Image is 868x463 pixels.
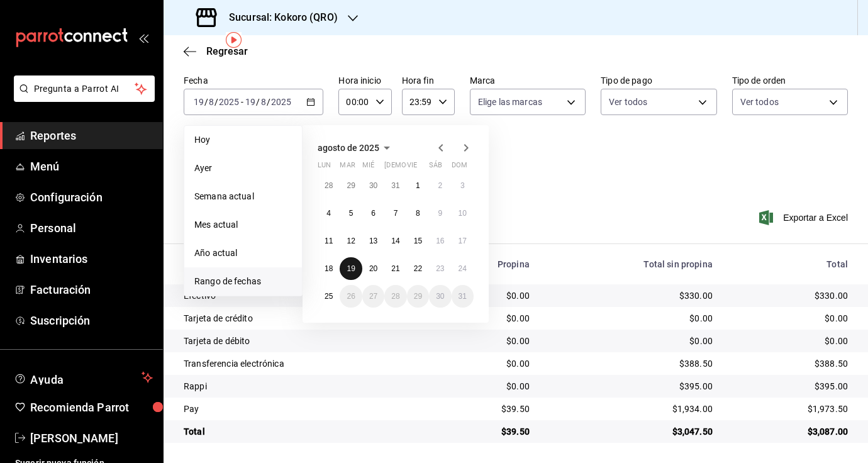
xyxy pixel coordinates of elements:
abbr: 12 de agosto de 2025 [347,237,355,245]
div: $0.00 [550,335,713,347]
span: Elige las marcas [478,96,542,108]
h3: Sucursal: Kokoro (QRO) [219,10,338,25]
div: $3,087.00 [733,425,848,438]
input: ---- [218,97,240,107]
abbr: 30 de agosto de 2025 [436,292,444,301]
button: 1 de agosto de 2025 [407,174,429,197]
div: $0.00 [733,312,848,325]
button: 23 de agosto de 2025 [429,257,451,280]
abbr: 11 de agosto de 2025 [325,237,333,245]
div: $330.00 [733,289,848,302]
input: -- [208,97,214,107]
abbr: 28 de agosto de 2025 [391,292,399,301]
button: 3 de agosto de 2025 [452,174,474,197]
abbr: 19 de agosto de 2025 [347,264,355,273]
abbr: 13 de agosto de 2025 [369,237,377,245]
img: Tooltip marker [226,32,242,48]
div: Total sin propina [550,259,713,269]
span: Recomienda Parrot [30,399,153,416]
div: $0.00 [442,357,530,370]
span: Inventarios [30,250,153,267]
div: $39.50 [442,425,530,438]
abbr: 3 de agosto de 2025 [460,181,465,190]
a: Pregunta a Parrot AI [9,91,155,104]
abbr: 24 de agosto de 2025 [459,264,467,273]
div: $3,047.50 [550,425,713,438]
abbr: 23 de agosto de 2025 [436,264,444,273]
span: Regresar [206,45,248,57]
button: 29 de julio de 2025 [340,174,362,197]
abbr: 6 de agosto de 2025 [371,209,376,218]
button: 16 de agosto de 2025 [429,230,451,252]
abbr: 14 de agosto de 2025 [391,237,399,245]
div: $0.00 [442,380,530,393]
button: 21 de agosto de 2025 [384,257,406,280]
span: Mes actual [194,218,292,231]
abbr: 2 de agosto de 2025 [438,181,442,190]
button: 5 de agosto de 2025 [340,202,362,225]
button: 15 de agosto de 2025 [407,230,429,252]
abbr: 5 de agosto de 2025 [349,209,353,218]
span: Configuración [30,189,153,206]
abbr: 16 de agosto de 2025 [436,237,444,245]
div: $1,973.50 [733,403,848,415]
div: Transferencia electrónica [184,357,422,370]
div: $0.00 [550,312,713,325]
div: $388.50 [550,357,713,370]
label: Fecha [184,76,323,85]
span: Hoy [194,133,292,147]
div: Pay [184,403,422,415]
button: 30 de julio de 2025 [362,174,384,197]
abbr: sábado [429,161,442,174]
abbr: martes [340,161,355,174]
button: 12 de agosto de 2025 [340,230,362,252]
button: 19 de agosto de 2025 [340,257,362,280]
label: Hora fin [402,76,455,85]
abbr: 25 de agosto de 2025 [325,292,333,301]
span: Ver todos [740,96,779,108]
button: Exportar a Excel [762,210,848,225]
span: / [214,97,218,107]
abbr: jueves [384,161,459,174]
span: Personal [30,220,153,237]
span: Año actual [194,247,292,260]
span: Rango de fechas [194,275,292,288]
div: $395.00 [733,380,848,393]
button: 8 de agosto de 2025 [407,202,429,225]
span: Ver todos [609,96,647,108]
button: open_drawer_menu [138,33,148,43]
div: $1,934.00 [550,403,713,415]
input: -- [260,97,267,107]
span: / [204,97,208,107]
button: Pregunta a Parrot AI [14,75,155,102]
button: 27 de agosto de 2025 [362,285,384,308]
abbr: 18 de agosto de 2025 [325,264,333,273]
div: $395.00 [550,380,713,393]
abbr: 22 de agosto de 2025 [414,264,422,273]
abbr: 7 de agosto de 2025 [394,209,398,218]
div: $0.00 [733,335,848,347]
button: 9 de agosto de 2025 [429,202,451,225]
abbr: 17 de agosto de 2025 [459,237,467,245]
button: 6 de agosto de 2025 [362,202,384,225]
button: 14 de agosto de 2025 [384,230,406,252]
span: / [267,97,270,107]
button: 18 de agosto de 2025 [318,257,340,280]
abbr: 26 de agosto de 2025 [347,292,355,301]
abbr: 27 de agosto de 2025 [369,292,377,301]
button: 7 de agosto de 2025 [384,202,406,225]
button: 28 de julio de 2025 [318,174,340,197]
span: Reportes [30,127,153,144]
span: Suscripción [30,312,153,329]
span: Ayuda [30,370,136,385]
button: 29 de agosto de 2025 [407,285,429,308]
span: Pregunta a Parrot AI [34,82,135,96]
span: - [241,97,243,107]
button: 20 de agosto de 2025 [362,257,384,280]
div: Tarjeta de débito [184,335,422,347]
abbr: miércoles [362,161,374,174]
abbr: 10 de agosto de 2025 [459,209,467,218]
input: -- [193,97,204,107]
